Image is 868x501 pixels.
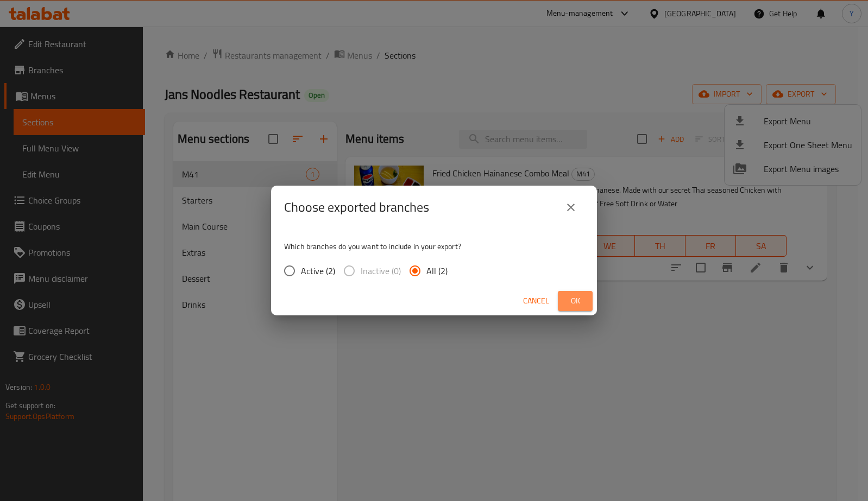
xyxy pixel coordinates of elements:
[558,194,584,220] button: close
[426,264,448,277] span: All (2)
[361,264,401,277] span: Inactive (0)
[567,294,584,308] span: Ok
[284,241,584,252] p: Which branches do you want to include in your export?
[558,291,593,311] button: Ok
[284,199,429,216] h2: Choose exported branches
[301,264,335,277] span: Active (2)
[523,294,549,308] span: Cancel
[519,291,553,311] button: Cancel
